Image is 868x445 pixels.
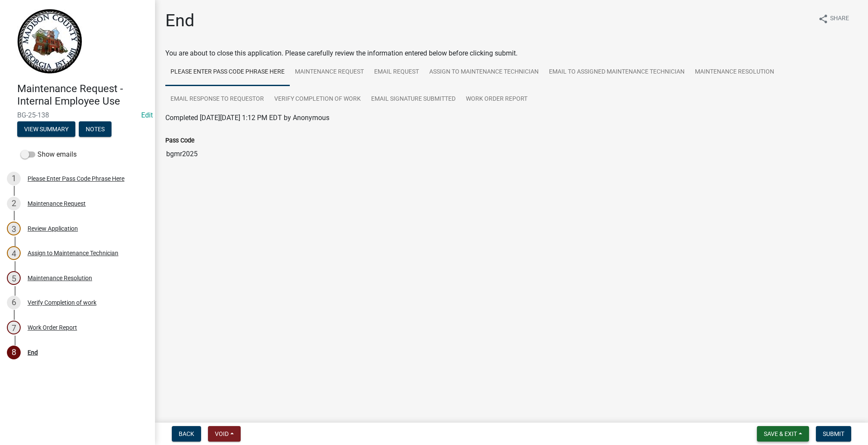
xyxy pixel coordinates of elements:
[818,14,828,24] i: share
[141,111,153,119] wm-modal-confirm: Edit Application Number
[28,300,96,306] div: Verify Completion of work
[7,246,21,260] div: 4
[7,271,21,285] div: 5
[79,121,112,137] button: Notes
[7,346,21,359] div: 8
[28,201,86,207] div: Maintenance Request
[764,430,797,437] span: Save & Exit
[757,426,809,442] button: Save & Exit
[17,111,138,119] span: BG-25-138
[17,9,82,74] img: Madison County, Georgia
[7,172,21,185] div: 1
[165,138,195,144] label: Pass Code
[816,426,851,442] button: Submit
[28,324,77,331] div: Work Order Report
[165,86,269,113] a: Email Response to Requestor
[290,59,369,86] a: Maintenance Request
[830,14,849,24] span: Share
[690,59,779,86] a: Maintenance Resolution
[823,430,844,437] span: Submit
[461,86,533,113] a: Work Order Report
[165,10,195,31] h1: End
[215,430,229,437] span: Void
[7,222,21,235] div: 3
[811,10,856,27] button: shareShare
[17,83,148,108] h4: Maintenance Request - Internal Employee Use
[366,86,461,113] a: Email Signature Submitted
[7,197,21,210] div: 2
[7,321,21,334] div: 7
[7,296,21,309] div: 6
[544,59,690,86] a: Email to Assigned Maintenance Technician
[79,126,112,133] wm-modal-confirm: Notes
[28,275,92,281] div: Maintenance Resolution
[28,349,38,355] div: End
[165,114,329,122] span: Completed [DATE][DATE] 1:12 PM EDT by Anonymous
[269,86,366,113] a: Verify Completion of work
[21,149,77,160] label: Show emails
[28,176,124,182] div: Please Enter Pass Code Phrase Here
[369,59,424,86] a: Email Request
[17,126,75,133] wm-modal-confirm: Summary
[172,426,201,442] button: Back
[208,426,241,442] button: Void
[17,121,75,137] button: View Summary
[28,226,78,232] div: Review Application
[141,111,153,119] a: Edit
[424,59,544,86] a: Assign to Maintenance Technician
[179,430,194,437] span: Back
[28,250,118,256] div: Assign to Maintenance Technician
[165,48,858,180] div: You are about to close this application. Please carefully review the information entered below be...
[165,59,290,86] a: Please Enter Pass Code Phrase Here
